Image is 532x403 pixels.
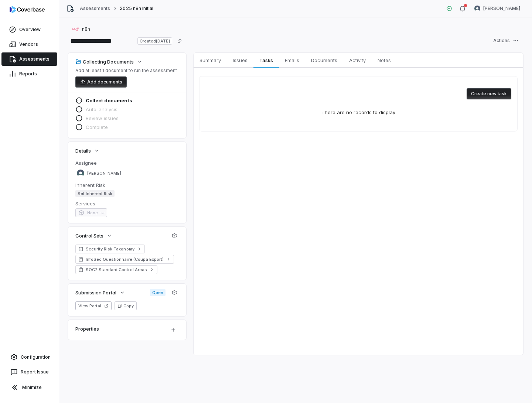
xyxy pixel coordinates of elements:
button: Add documents [75,76,127,88]
a: SOC2 Standard Control Areas [75,265,157,274]
img: logo-D7KZi-bG.svg [10,6,45,13]
dt: Assignee [75,160,179,166]
dt: Inherent Risk [75,182,179,188]
dt: Services [75,200,179,207]
div: Collecting Documents [75,58,134,65]
a: Overview [1,23,57,36]
a: Assessments [80,6,110,11]
span: Review issues [86,115,119,122]
span: Created [DATE] [137,37,172,45]
span: Collect documents [86,97,132,104]
button: Collecting Documents [73,55,145,68]
a: Configuration [3,351,56,364]
span: Submission Portal [75,289,116,296]
a: Assessments [1,52,57,66]
img: Daniel Aranibar avatar [474,6,480,11]
span: Emails [282,55,302,65]
span: Tasks [256,55,276,65]
span: n8n [82,26,90,32]
a: Reports [1,67,57,81]
span: Details [75,147,91,154]
a: InfoSec Questionnaire (Coupa Export) [75,255,174,264]
button: Control Sets [73,229,115,242]
button: Create new task [467,88,511,99]
span: Issues [230,55,250,65]
p: Add at least 1 document to run the assessment [75,68,177,74]
button: Daniel Aranibar avatar[PERSON_NAME] [470,3,525,14]
button: Details [73,144,102,157]
span: InfoSec Questionnaire (Coupa Export) [86,256,164,262]
img: Hammed Bakare avatar [77,170,84,177]
span: Complete [86,124,108,130]
span: Security Risk Taxonomy [86,246,134,252]
button: Actions [489,35,523,46]
button: Submission Portal [73,286,127,299]
button: Minimize [3,380,56,395]
span: Control Sets [75,232,103,239]
button: Report Issue [3,365,56,379]
a: Vendors [1,38,57,51]
span: 2025 n8n Initial [120,6,153,11]
span: SOC2 Standard Control Areas [86,267,147,273]
span: Auto-analysis [86,106,117,113]
button: Copy link [173,34,186,48]
button: View Portal [75,301,112,310]
a: Security Risk Taxonomy [75,245,145,253]
span: Activity [346,55,369,65]
div: There are no records to display [313,100,404,125]
span: Set Inherent Risk [75,190,115,197]
button: Copy [115,301,137,310]
span: Notes [375,55,394,65]
span: Documents [308,55,340,65]
span: Summary [197,55,224,65]
span: Open [150,289,166,296]
button: https://n8n.io/n8n [69,23,92,36]
span: [PERSON_NAME] [483,6,520,11]
span: [PERSON_NAME] [87,171,121,176]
